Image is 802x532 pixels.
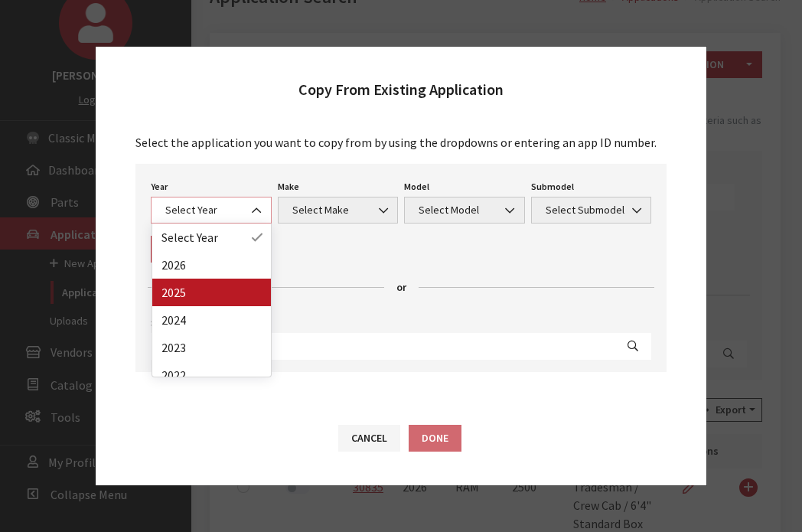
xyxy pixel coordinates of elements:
[404,180,429,194] label: Model
[151,197,272,224] span: Select Year
[135,133,667,152] p: Select the application you want to copy from by using the dropdowns or entering an app ID number.
[161,202,262,218] span: Select Year
[288,202,389,218] span: Select Make
[152,224,272,251] li: Select Year
[531,180,574,194] label: Submodel
[414,202,515,218] span: Select Model
[404,197,525,224] span: Select Model
[152,251,272,279] li: 2026
[151,333,615,360] input: 11393
[396,279,406,295] span: or
[152,334,272,361] li: 2023
[338,425,400,452] button: Cancel
[278,197,399,224] span: Select Make
[152,279,272,306] li: 2025
[278,180,299,194] label: Make
[531,197,652,224] span: Select Submodel
[541,202,642,218] span: Select Submodel
[152,361,272,389] li: 2022
[298,77,504,102] h2: Copy From Existing Application
[152,306,272,334] li: 2024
